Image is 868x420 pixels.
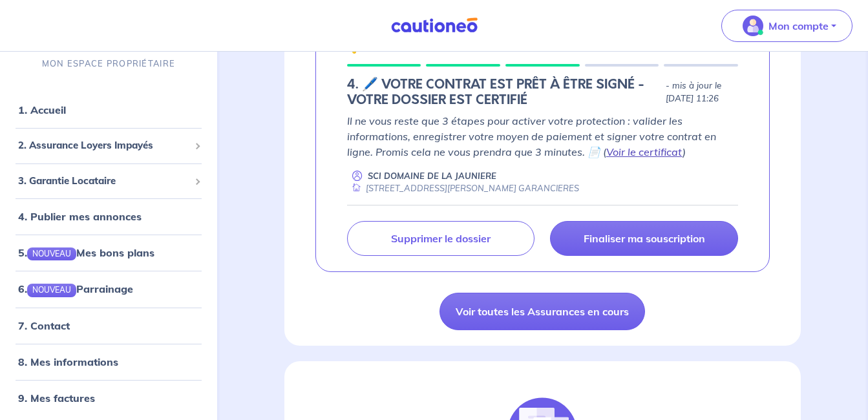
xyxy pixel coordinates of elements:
[18,392,95,404] a: 9. Mes factures
[550,221,738,256] a: Finaliser ma souscription
[18,174,189,189] span: 3. Garantie Locataire
[347,221,535,256] a: Supprimer le dossier
[386,17,483,34] img: Cautioneo
[743,16,763,36] img: illu_account_valid_menu.svg
[347,182,579,194] div: [STREET_ADDRESS][PERSON_NAME] GARANCIERES
[666,79,738,105] p: - mis à jour le [DATE] 11:26
[5,133,212,158] div: 2. Assurance Loyers Impayés
[5,204,212,229] div: 4. Publier mes annonces
[768,18,829,34] p: Mon compte
[18,210,142,223] a: 4. Publier mes annonces
[5,276,212,302] div: 6.NOUVEAUParrainage
[439,293,645,330] a: Voir toutes les Assurances en cours
[18,103,66,116] a: 1. Accueil
[42,58,175,70] p: MON ESPACE PROPRIÉTAIRE
[18,355,118,368] a: 8. Mes informations
[347,77,738,108] div: state: CONTRACT-INFO-IN-PROGRESS, Context: NEW,CHOOSE-CERTIFICATE,COLOCATION,LESSOR-DOCUMENTS
[347,77,661,108] h5: 4. 🖊️ VOTRE CONTRAT EST PRÊT À ÊTRE SIGNÉ - VOTRE DOSSIER EST CERTIFIÉ
[368,170,496,182] p: SCI DOMAINE DE LA JAUNIERE
[18,138,189,153] span: 2. Assurance Loyers Impayés
[5,385,212,411] div: 9. Mes factures
[5,349,212,375] div: 8. Mes informations
[5,169,212,194] div: 3. Garantie Locataire
[721,10,852,42] button: illu_account_valid_menu.svgMon compte
[18,246,154,259] a: 5.NOUVEAUMes bons plans
[5,313,212,339] div: 7. Contact
[347,113,738,160] p: Il ne vous reste que 3 étapes pour activer votre protection : valider les informations, enregistr...
[584,232,705,245] p: Finaliser ma souscription
[18,282,133,295] a: 6.NOUVEAUParrainage
[18,319,70,332] a: 7. Contact
[391,232,491,245] p: Supprimer le dossier
[606,145,683,158] a: Voir le certificat
[5,97,212,123] div: 1. Accueil
[5,240,212,266] div: 5.NOUVEAUMes bons plans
